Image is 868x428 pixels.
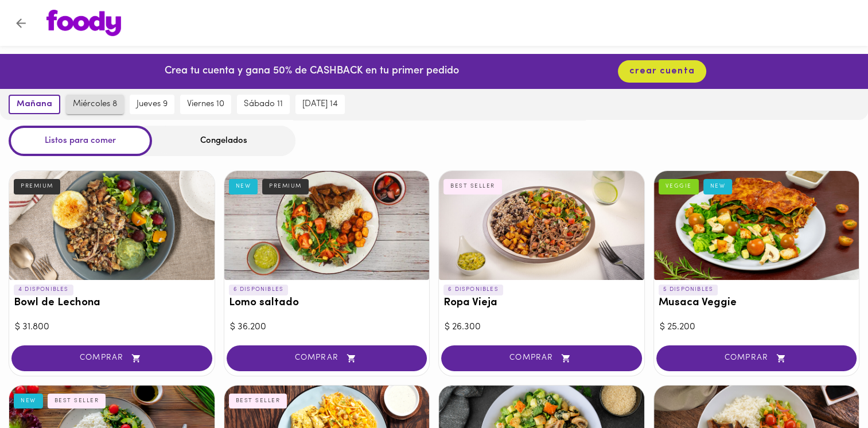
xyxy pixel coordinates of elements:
div: Congelados [152,126,295,156]
span: COMPRAR [241,353,413,363]
span: sábado 11 [244,99,283,110]
div: Listos para comer [9,126,152,156]
div: Lomo saltado [224,171,430,280]
div: Ropa Vieja [439,171,644,280]
button: [DATE] 14 [295,95,345,114]
div: Musaca Veggie [654,171,859,280]
h3: Lomo saltado [229,297,425,309]
h3: Ropa Vieja [443,297,640,309]
button: Volver [7,9,35,37]
div: BEST SELLER [443,179,502,194]
div: NEW [14,394,43,408]
span: viernes 10 [187,99,224,110]
span: COMPRAR [671,353,843,363]
button: COMPRAR [656,345,857,371]
p: 4 DISPONIBLES [14,285,73,295]
div: $ 36.200 [230,321,424,334]
span: miércoles 8 [73,99,117,110]
div: Bowl de Lechona [9,171,215,280]
div: $ 26.300 [445,321,639,334]
div: PREMIUM [14,179,60,194]
span: crear cuenta [629,66,695,77]
span: jueves 9 [137,99,168,110]
p: Crea tu cuenta y gana 50% de CASHBACK en tu primer pedido [165,64,459,79]
div: $ 25.200 [660,321,854,334]
p: 6 DISPONIBLES [443,285,503,295]
button: viernes 10 [180,95,231,114]
img: logo.png [46,10,121,36]
div: BEST SELLER [229,394,287,408]
button: COMPRAR [227,345,427,371]
button: COMPRAR [11,345,212,371]
button: sábado 11 [237,95,290,114]
span: COMPRAR [26,353,198,363]
iframe: Messagebird Livechat Widget [801,361,857,417]
span: COMPRAR [456,353,628,363]
h3: Musaca Veggie [659,297,855,309]
div: VEGGIE [659,179,699,194]
button: miércoles 8 [66,95,124,114]
div: PREMIUM [262,179,309,194]
span: [DATE] 14 [302,99,338,110]
span: mañana [17,99,52,110]
h3: Bowl de Lechona [14,297,210,309]
p: 6 DISPONIBLES [229,285,289,295]
div: BEST SELLER [48,394,106,408]
button: crear cuenta [618,60,706,83]
div: NEW [703,179,733,194]
button: jueves 9 [130,95,174,114]
p: 5 DISPONIBLES [659,285,718,295]
div: NEW [229,179,258,194]
button: mañana [9,95,60,114]
button: COMPRAR [441,345,642,371]
div: $ 31.800 [15,321,209,334]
